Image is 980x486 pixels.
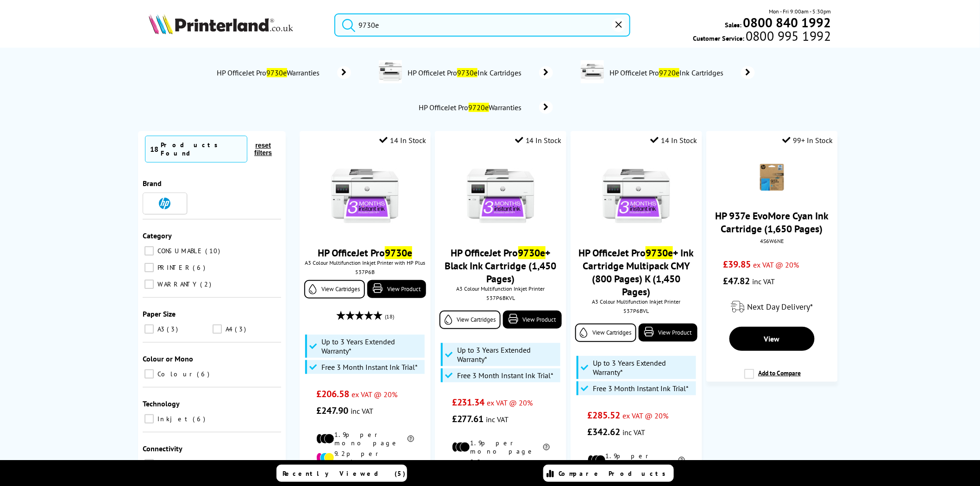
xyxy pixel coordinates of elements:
span: CONSUMABLE [155,247,204,255]
span: Sales: [725,20,742,29]
img: hp-officejet-pro-9730e-front-new-small.jpg [602,161,671,231]
span: Customer Service: [693,31,831,43]
span: HP OfficeJet Pro Warranties [216,68,323,77]
span: inc VAT [351,406,373,416]
input: A4 3 [213,324,222,334]
a: View Cartridges [440,311,500,329]
img: HP-937e-Cyan-Ink-Cartridge-Small.png [756,161,788,193]
a: HP OfficeJet Pro9720eInk Cartridges [609,60,755,85]
span: Free 3 Month Instant Ink Trial* [593,384,689,393]
a: HP OfficeJet Pro9730e [318,246,412,259]
span: 3 [235,325,248,333]
span: PRINTER [155,263,192,272]
span: ex VAT @ 20% [487,398,533,407]
a: HP OfficeJet Pro9730eWarranties [216,66,351,79]
span: inc VAT [486,415,509,424]
span: Recently Viewed (5) [283,469,406,478]
span: Colour [155,370,196,378]
li: 1.9p per mono page [316,430,414,447]
span: Colour or Mono [143,354,193,363]
a: Printerland Logo [149,14,322,36]
a: HP OfficeJet Pro9720eWarranties [418,101,553,114]
span: ex VAT @ 20% [623,411,669,420]
span: Up to 3 Years Extended Warranty* [457,345,558,364]
span: 3 [167,325,180,333]
span: £247.90 [316,405,348,417]
mark: 9730e [267,68,287,77]
input: A3 3 [144,324,154,334]
span: A4 [223,325,234,333]
div: Products Found [161,141,242,157]
input: Inkjet 6 [144,414,154,424]
span: Compare Products [559,469,671,478]
span: Category [143,231,172,240]
span: 6 [193,263,207,272]
span: £39.85 [723,258,751,270]
span: Brand [143,179,162,188]
span: Free 3 Month Instant Ink Trial* [457,371,553,380]
img: hp-officejet-pro-9730e-front-new-small.jpg [330,161,400,231]
input: WARRANTY 2 [144,280,154,289]
mark: 9730e [385,246,412,259]
mark: 9720e [469,103,489,112]
span: Airprint [155,460,209,468]
li: 9.2p per colour page [316,449,414,466]
a: View [729,327,815,351]
a: View Product [639,324,697,342]
span: 2 [200,280,214,288]
a: Compare Products [543,465,674,482]
span: A3 Colour Multifunction Inkjet Printer [575,298,697,305]
span: 18 [150,144,158,154]
span: HP OfficeJet Pro Warranties [418,103,525,112]
li: 1.9p per mono page [588,452,685,468]
img: 53N95B-deptimage.jpg [581,60,604,83]
span: £47.82 [723,275,750,287]
span: Connectivity [143,444,182,453]
span: (18) [385,308,394,325]
a: 0800 840 1992 [742,18,831,27]
a: Recently Viewed (5) [276,465,407,482]
li: 1.9p per mono page [452,439,550,455]
input: PRINTER 6 [144,263,154,272]
span: £206.58 [316,388,349,400]
a: HP 937e EvoMore Cyan Ink Cartridge (1,650 Pages) [715,209,829,235]
a: HP OfficeJet Pro9730e+ Black Ink Cartridge (1,450 Pages) [445,246,557,285]
span: £342.62 [588,426,621,438]
span: Next Day Delivery* [747,301,813,312]
span: £277.61 [452,413,484,425]
span: A3 Colour Multifunction Inkjet Printer [440,285,561,292]
span: HP OfficeJet Pro Ink Cartridges [407,68,525,77]
input: CONSUMABLE 10 [144,246,154,255]
span: A3 Colour Multifunction Inkjet Printer with HP Plus [304,259,426,266]
a: View Cartridges [304,280,365,299]
a: HP OfficeJet Pro9730e+ Ink Cartridge Multipack CMY (800 Pages) K (1,450 Pages) [578,246,694,298]
div: 14 In Stock [515,136,562,145]
span: ex VAT @ 20% [753,260,799,269]
span: WARRANTY [155,280,199,288]
img: HP [159,198,170,209]
div: 99+ In Stock [783,136,833,145]
span: Free 3 Month Instant Ink Trial* [321,362,418,372]
img: hp-officejet-pro-9730e-front-new-small.jpg [466,161,535,231]
span: £285.52 [588,409,621,421]
span: Inkjet [155,415,192,423]
input: Colour 6 [144,369,154,379]
div: 537P6BKVL [442,294,559,301]
input: Search produc [334,13,630,37]
b: 0800 840 1992 [743,14,831,31]
span: HP OfficeJet Pro Ink Cartridges [609,68,727,77]
a: View Product [367,280,426,298]
span: ex VAT @ 20% [352,390,397,399]
div: 537P6BVL [578,307,695,314]
label: Add to Compare [744,369,801,386]
span: 10 [205,247,222,255]
span: 6 [210,460,225,468]
img: 537P6B%E2%80%8B-deptimage.jpg [379,60,402,83]
span: 6 [197,370,212,378]
div: 14 In Stock [379,136,426,145]
span: Up to 3 Years Extended Warranty* [321,337,422,355]
span: £231.34 [452,396,485,408]
span: inc VAT [623,428,646,437]
li: 9.2p per colour page [452,458,550,474]
span: Mon - Fri 9:00am - 5:30pm [769,7,831,16]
